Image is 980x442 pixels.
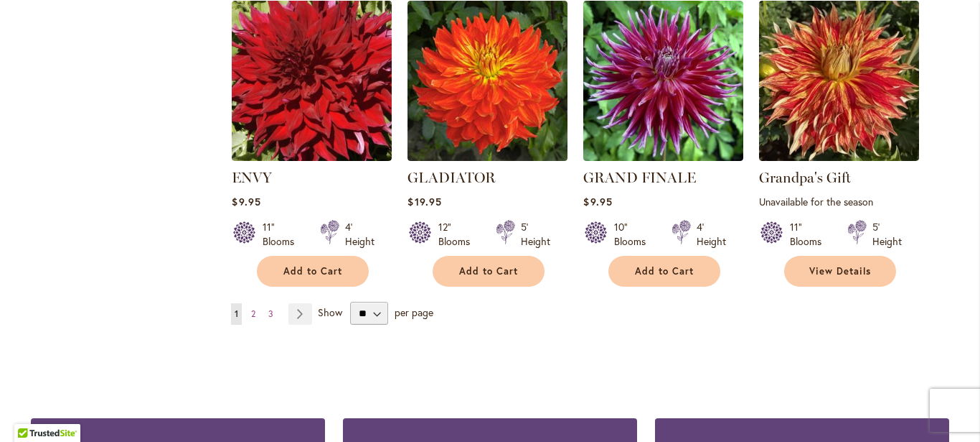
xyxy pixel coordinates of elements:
[583,150,743,164] a: Grand Finale
[784,256,896,287] a: View Details
[235,308,238,319] span: 1
[608,256,720,287] button: Add to Cart
[790,220,830,249] div: 11" Blooms
[283,265,342,277] span: Add to Cart
[232,150,392,164] a: Envy
[345,220,374,249] div: 4' Height
[614,220,654,249] div: 10" Blooms
[407,1,567,161] img: Gladiator
[265,303,277,325] a: 3
[459,265,518,277] span: Add to Cart
[232,195,260,208] span: $9.95
[583,169,696,186] a: GRAND FINALE
[232,169,272,186] a: ENVY
[583,195,612,208] span: $9.95
[759,150,919,164] a: Grandpa's Gift
[251,308,255,319] span: 2
[521,220,550,249] div: 5' Height
[407,195,441,208] span: $19.95
[438,220,479,249] div: 12" Blooms
[583,1,743,161] img: Grand Finale
[759,169,851,186] a: Grandpa's Gift
[257,256,369,287] button: Add to Cart
[433,256,545,287] button: Add to Cart
[872,220,902,249] div: 5' Height
[759,1,919,161] img: Grandpa's Gift
[11,391,51,431] iframe: Launch Accessibility Center
[395,305,433,319] span: per page
[268,308,273,319] span: 3
[407,169,496,186] a: GLADIATOR
[232,1,392,161] img: Envy
[407,150,567,164] a: Gladiator
[248,303,259,325] a: 2
[263,220,303,249] div: 11" Blooms
[318,305,342,319] span: Show
[759,195,919,208] p: Unavailable for the season
[809,265,871,277] span: View Details
[635,265,694,277] span: Add to Cart
[697,220,726,249] div: 4' Height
